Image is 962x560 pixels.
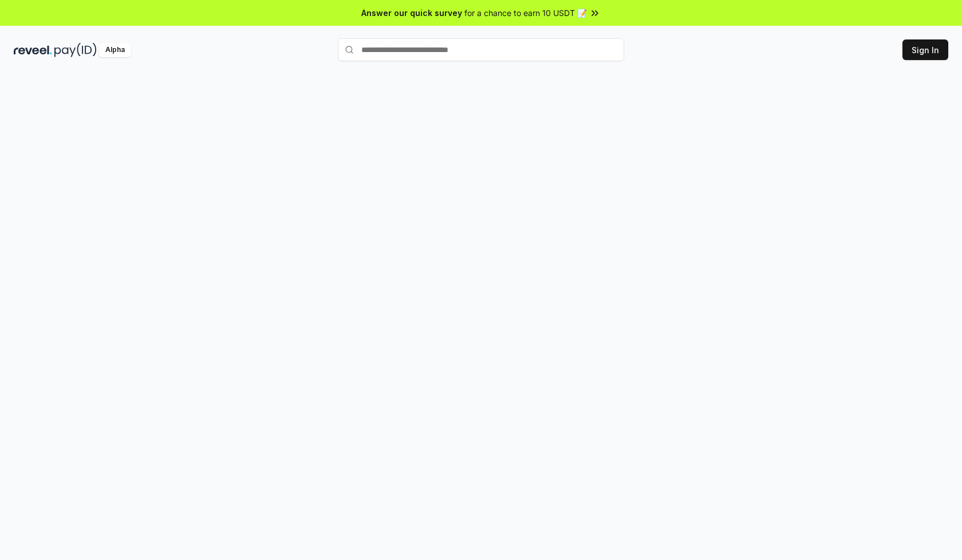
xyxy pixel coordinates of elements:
[902,39,948,60] button: Sign In
[54,43,97,57] img: pay_id
[99,43,131,57] div: Alpha
[14,43,52,57] img: reveel_dark
[361,7,462,19] span: Answer our quick survey
[464,7,587,19] span: for a chance to earn 10 USDT 📝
